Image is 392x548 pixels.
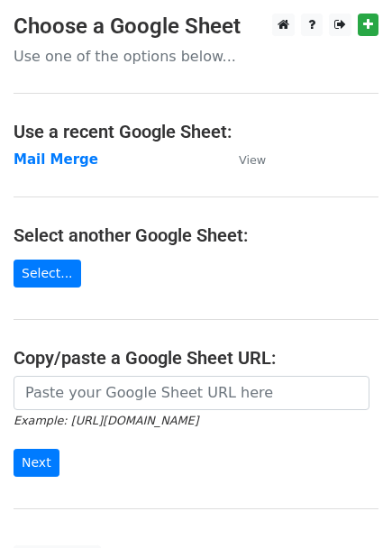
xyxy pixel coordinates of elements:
[14,376,369,410] input: Paste your Google Sheet URL here
[14,14,378,40] h3: Choose a Google Sheet
[14,224,378,246] h4: Select another Google Sheet:
[14,260,81,288] a: Select...
[14,47,378,66] p: Use one of the options below...
[14,151,98,168] a: Mail Merge
[14,414,198,427] small: Example: [URL][DOMAIN_NAME]
[221,151,266,168] a: View
[239,153,266,167] small: View
[14,347,378,369] h4: Copy/paste a Google Sheet URL:
[14,449,59,477] input: Next
[14,121,378,142] h4: Use a recent Google Sheet:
